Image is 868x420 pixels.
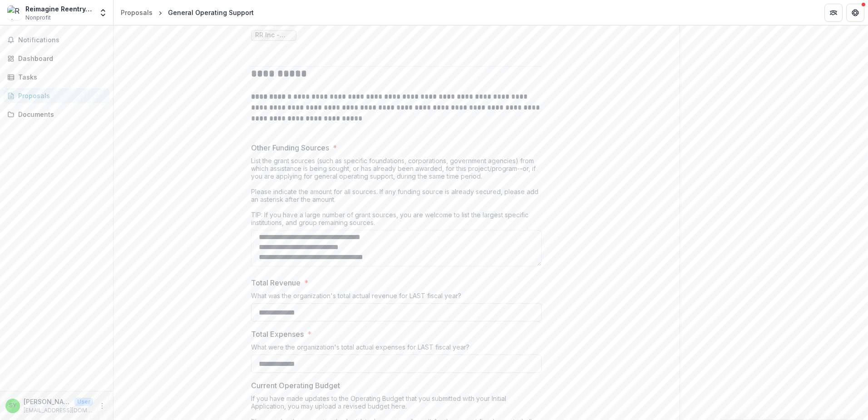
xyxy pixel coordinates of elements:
button: Notifications [4,33,109,47]
div: Dashboard [18,54,102,63]
p: Current Operating Budget [251,380,340,391]
p: Other Funding Sources [251,142,329,153]
div: Proposals [121,8,153,17]
p: Total Expenses [251,329,304,340]
p: [PERSON_NAME] [24,397,71,406]
button: Partners [824,4,843,22]
div: What were the organization's total actual expenses for LAST fiscal year? [251,343,542,355]
a: Proposals [4,88,109,103]
a: Documents [4,107,109,122]
button: More [97,400,108,411]
div: Proposals [18,91,102,100]
div: Tasks [18,72,102,82]
button: Open entity switcher [97,4,109,22]
span: Nonprofit [25,14,51,22]
a: Tasks [4,70,109,85]
div: Sydney Yates [9,403,17,409]
div: General Operating Support [168,8,254,17]
a: Dashboard [4,51,109,66]
button: Get Help [846,4,864,22]
div: Documents [18,110,102,119]
p: User [74,398,93,406]
div: List the grant sources (such as specific foundations, corporations, government agencies) from whi... [251,157,542,230]
p: [EMAIL_ADDRESS][DOMAIN_NAME] [24,406,93,415]
div: Reimagine Reentry, Inc. [25,4,93,14]
div: What was the organization's total actual revenue for LAST fiscal year? [251,292,542,303]
img: Reimagine Reentry, Inc. [7,5,22,20]
span: RR Inc - 2024 Annual Report.pdf [255,31,292,39]
a: Proposals [117,6,156,19]
p: Total Revenue [251,277,301,288]
span: Notifications [18,36,106,44]
nav: breadcrumb [117,6,257,19]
